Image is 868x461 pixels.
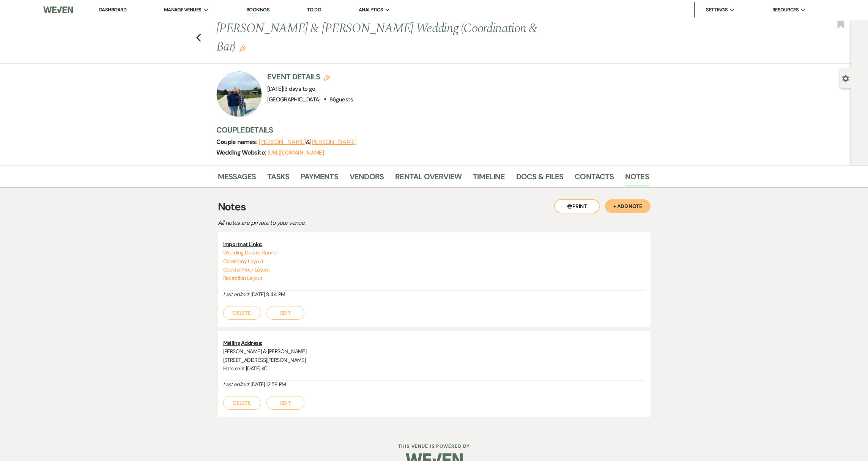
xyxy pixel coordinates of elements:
h3: Notes [218,199,651,215]
span: & [259,138,357,146]
a: Wedding Details Planner [223,249,278,256]
i: Last edited: [223,381,249,388]
h1: [PERSON_NAME] & [PERSON_NAME] Wedding (Coordination & Bar) [216,20,556,56]
button: Edit [266,396,304,410]
a: Cocktail Hour Layout [223,266,270,273]
span: 86 guests [329,96,353,103]
div: [DATE] 9:44 PM [223,290,645,298]
button: Edit [266,306,304,320]
a: Dashboard [99,6,126,13]
button: + Add Note [605,199,651,213]
h3: Couple Details [216,125,641,135]
i: Last edited: [223,291,249,298]
span: Resources [772,6,799,14]
a: [URL][DOMAIN_NAME] [268,149,324,156]
span: Wedding Website: [216,148,268,156]
a: Bookings [246,6,270,14]
a: Contacts [575,171,614,187]
u: Mailing Address: [223,339,262,346]
a: Rental Overview [395,171,462,187]
span: Manage Venues [164,6,202,14]
span: [DATE] [267,85,315,93]
button: [PERSON_NAME] [259,139,306,145]
div: [DATE] 12:58 PM [223,380,645,388]
p: [STREET_ADDRESS][PERSON_NAME] [223,356,645,364]
u: Importnat Links: [223,241,263,248]
button: Edit [239,45,246,52]
span: Analytics [359,6,383,14]
button: Open lead details [842,74,849,82]
button: [PERSON_NAME] [310,139,357,145]
a: Timeline [473,171,505,187]
a: Payments [301,171,338,187]
a: Docs & Files [516,171,563,187]
a: Messages [218,171,256,187]
a: Reception Layout [223,275,262,281]
span: Settings [706,6,728,14]
h3: Event Details [267,71,353,82]
button: Delete [223,306,261,320]
a: Notes [625,171,649,187]
p: All notes are private to your venue. [218,218,484,228]
span: | [283,85,315,93]
button: Delete [223,396,261,410]
button: Print [554,199,600,213]
span: [GEOGRAPHIC_DATA] [267,96,321,103]
p: Hats sent [DATE] KC [223,364,645,373]
p: [PERSON_NAME] & [PERSON_NAME] [223,347,645,355]
a: Tasks [267,171,289,187]
a: Vendors [350,171,384,187]
a: To Do [307,6,321,13]
span: Couple names: [216,138,259,146]
img: Weven Logo [43,2,72,18]
a: Ceremony Layout [223,258,263,265]
span: 3 days to go [284,85,315,93]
